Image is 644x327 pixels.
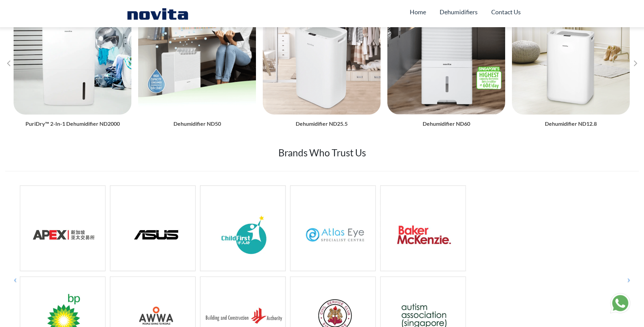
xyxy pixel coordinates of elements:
[410,5,426,18] a: Home
[440,5,478,18] a: Dehumidifiers
[173,120,221,127] a: Dehumidifier ND50
[296,120,348,127] a: Dehumidifier ND25.5
[545,120,597,127] a: Dehumidifier ND12.8
[491,5,521,18] a: Contact Us
[423,120,470,127] a: Dehumidifier ND60
[124,7,192,20] img: Novita
[5,147,639,159] h3: Brands Who Trust Us
[25,120,120,127] a: PuriDry™ 2-In-1 Dehumidifier ND2000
